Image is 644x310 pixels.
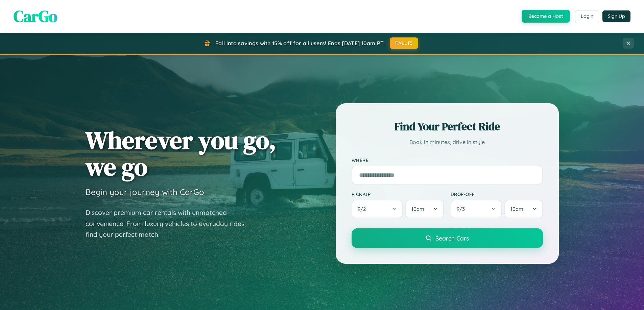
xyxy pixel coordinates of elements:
[352,119,543,134] h2: Find Your Perfect Ride
[390,37,418,49] button: FALL15
[86,207,255,240] p: Discover premium car rentals with unmatched convenience. From luxury vehicles to everyday rides, ...
[602,10,630,22] button: Sign Up
[411,206,424,212] span: 10am
[215,40,385,47] span: Fall into savings with 15% off for all users! Ends [DATE] 10am PT.
[435,234,469,242] span: Search Cars
[504,200,543,218] button: 10am
[405,200,444,218] button: 10am
[451,191,543,197] label: Drop-off
[510,206,523,212] span: 10am
[352,157,543,163] label: Where
[14,5,57,27] span: CarGo
[522,10,570,23] button: Become a Host
[457,206,468,212] span: 9 / 3
[575,10,599,22] button: Login
[86,127,276,180] h1: Wherever you go, we go
[352,137,543,147] p: Book in minutes, drive in style
[358,206,369,212] span: 9 / 2
[352,228,543,248] button: Search Cars
[451,200,502,218] button: 9/3
[86,187,204,197] h3: Begin your journey with CarGo
[352,191,444,197] label: Pick-up
[352,200,403,218] button: 9/2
